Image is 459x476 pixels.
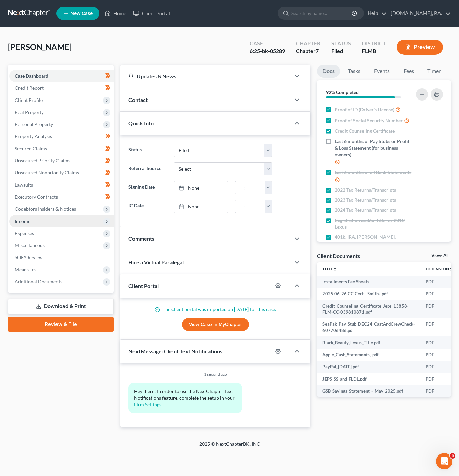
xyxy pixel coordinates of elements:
[335,138,412,158] span: Last 6 months of Pay Stubs or Profit & Loss Statement (for business owners)
[250,47,285,55] div: 6:25-bk-05289
[128,73,282,80] div: Updates & News
[9,179,114,191] a: Lawsuits
[9,82,114,94] a: Credit Report
[387,7,451,19] a: [DOMAIN_NAME], P.A.
[125,144,170,157] label: Status
[343,65,366,78] a: Tasks
[317,300,420,318] td: Credit_Counseling_Certificate_Jeps_13858-FLM-CC-039810871.pdf
[15,109,44,115] span: Real Property
[128,371,302,377] div: 1 second ago
[128,348,222,354] span: NextMessage: Client Text Notifications
[128,259,184,265] span: Hire a Virtual Paralegal
[8,42,72,52] span: [PERSON_NAME]
[15,146,47,151] span: Secured Claims
[322,266,337,271] a: Titleunfold_more
[317,65,340,78] a: Docs
[364,7,387,19] a: Help
[331,40,351,47] div: Status
[182,318,249,331] a: View Case in MyChapter
[420,288,458,300] td: PDF
[335,106,394,113] span: Proof of ID (Driver's License)
[317,288,420,300] td: 2025 06-26 CC Cert - SmithJ.pdf
[128,96,148,103] span: Contact
[9,155,114,167] a: Unsecured Priority Claims
[9,191,114,203] a: Executory Contracts
[317,349,420,361] td: Apple_Cash_Statements_.pdf
[9,143,114,155] a: Secured Claims
[9,251,114,264] a: SOFA Review
[128,306,302,313] p: The client portal was imported on [DATE] for this case.
[134,388,235,401] span: Hey there! In order to use the NextChapter Text Notifications feature, complete the setup in your
[420,276,458,288] td: PDF
[291,7,353,19] input: Search by name...
[128,235,154,242] span: Comments
[15,121,53,127] span: Personal Property
[296,47,320,55] div: Chapter
[335,117,403,124] span: Proof of Social Security Number
[235,200,265,213] input: -- : --
[9,70,114,82] a: Case Dashboard
[296,40,320,47] div: Chapter
[420,373,458,385] td: PDF
[15,182,33,188] span: Lawsuits
[8,317,114,332] a: Review & File
[317,336,420,349] td: Black_Beauty_Lexus_Title.pdf
[335,169,411,176] span: Last 6 months of all Bank Statements
[130,7,174,19] a: Client Portal
[362,47,386,55] div: FLMB
[15,73,48,79] span: Case Dashboard
[15,194,58,200] span: Executory Contracts
[15,279,62,284] span: Additional Documents
[317,276,420,288] td: Installments Fee Sheets
[449,267,453,271] i: unfold_more
[335,207,396,213] span: 2024 Tax Returns/Transcripts
[9,167,114,179] a: Unsecured Nonpriority Claims
[335,128,395,134] span: Credit Counseling Certificate
[15,230,34,236] span: Expenses
[420,318,458,337] td: PDF
[235,181,265,194] input: -- : --
[128,283,159,289] span: Client Portal
[450,453,455,459] span: 5
[420,349,458,361] td: PDF
[134,402,162,407] a: Firm Settings.
[335,187,396,193] span: 2022 Tax Returns/Transcripts
[420,361,458,373] td: PDF
[335,197,396,203] span: 2023 Tax Returns/Transcripts
[335,217,412,230] span: Registration and/or Title for 2010 Lexus
[420,300,458,318] td: PDF
[15,267,38,272] span: Means Test
[8,299,114,314] a: Download & Print
[15,242,45,248] span: Miscellaneous
[369,65,395,78] a: Events
[15,85,44,91] span: Credit Report
[398,65,419,78] a: Fees
[125,200,170,213] label: IC Date
[15,158,70,163] span: Unsecured Priority Claims
[317,385,420,397] td: GSB_Savings_Statement_-_May_2025.pdf
[431,253,448,258] a: View All
[317,318,420,337] td: SeaPak_Pay_Stub_DEC24_CastAndCrewCheck-607706486.pdf
[333,267,337,271] i: unfold_more
[331,47,351,55] div: Filed
[250,40,285,47] div: Case
[15,254,43,260] span: SOFA Review
[15,170,79,175] span: Unsecured Nonpriority Claims
[15,206,76,212] span: Codebtors Insiders & Notices
[335,234,412,261] span: 401k, IRA, [PERSON_NAME], Stock/Brokerage, Pension Funds, & Retirement account statements (If any)
[317,373,420,385] td: JEPS_SS_and_FLDL.pdf
[326,89,359,95] strong: 92% Completed
[317,361,420,373] td: PayPal_[DATE].pdf
[125,181,170,194] label: Signing Date
[362,40,386,47] div: District
[397,40,443,55] button: Preview
[125,162,170,176] label: Referral Source
[101,7,130,19] a: Home
[420,336,458,349] td: PDF
[426,266,453,271] a: Extensionunfold_more
[420,385,458,397] td: PDF
[436,453,452,469] iframe: Intercom live chat
[316,48,319,54] span: 7
[38,441,421,453] div: 2025 © NextChapterBK, INC
[317,252,360,260] div: Client Documents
